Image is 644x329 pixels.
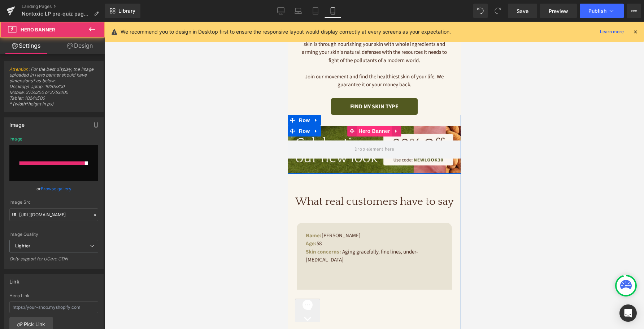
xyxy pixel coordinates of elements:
div: Open Intercom Messenger [619,304,637,322]
a: Expand / Collapse [24,93,33,104]
iframe: Gorgias live chat messenger [7,277,32,300]
div: Image [9,118,25,128]
b: Lighter [15,243,30,248]
div: Image [9,137,22,142]
div: Image Src [9,200,98,205]
a: Browse gallery [41,182,71,195]
strong: Name: [18,210,34,218]
a: Find my skin type [43,77,130,93]
div: or [9,185,98,192]
input: https://your-shop.myshopify.com [9,301,98,313]
div: Only support for UCare CDN [9,256,98,267]
button: Publish [580,4,624,18]
p: 58 [18,218,159,226]
span: Publish [588,8,606,14]
span: : For the best display, the image uploaded in Hero banner should have dimensions* as below: Deskt... [9,66,98,112]
a: Design [54,38,106,54]
a: Learn more [597,27,627,36]
p: [PERSON_NAME] [18,210,159,218]
div: Image Quality [9,232,98,237]
div: Link [9,274,19,285]
span: Hero Banner [69,104,104,115]
a: Expand / Collapse [104,104,114,115]
p: That's wrong. Healthy skin is beautiful. And, the path to healthy skin is through nourishing your... [11,10,162,43]
span: Nontoxic LP pre-quiz page REBRAND [22,11,91,17]
span: Save [517,7,528,15]
a: Preview [540,4,577,18]
p: Aging gracefully, fine lines, under-[MEDICAL_DATA] [18,226,159,243]
p: We recommend you to design in Desktop first to ensure the responsive layout would display correct... [121,28,451,36]
span: Hero Banner [21,27,55,33]
span: Age: [18,218,29,226]
p: Join our movement and find the healthiest skin of your life. We guarantee it or your money back. [11,51,162,68]
span: Row [9,93,24,104]
span: Find my skin type [62,82,111,88]
a: Attention [9,66,29,72]
a: Expand / Collapse [24,104,33,115]
a: Mobile [324,4,341,18]
a: New Library [105,4,140,18]
span: Library [118,8,135,14]
input: Link [9,208,98,221]
a: Desktop [272,4,290,18]
a: Tablet [307,4,324,18]
span: Skin concerns: [18,226,53,234]
span: Preview [549,7,568,15]
button: More [627,4,641,18]
button: Undo [473,4,488,18]
span: Row [9,104,24,115]
a: Laptop [290,4,307,18]
button: Redo [491,4,505,18]
a: Landing Pages [22,4,105,9]
div: Hero Link [9,293,98,298]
